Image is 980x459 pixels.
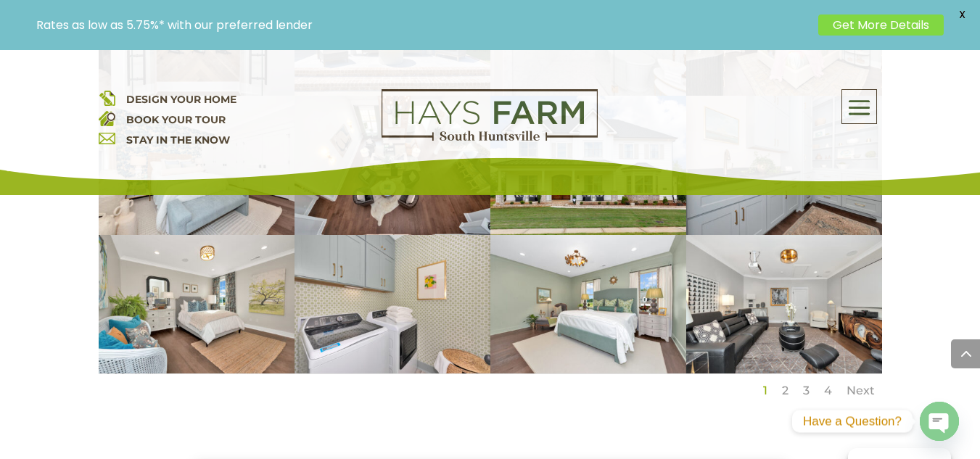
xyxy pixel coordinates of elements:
[99,235,295,374] img: 2106-Forest-Gate-74-400x284.jpg
[763,384,767,397] a: 1
[36,18,811,32] p: Rates as low as 5.75%* with our preferred lender
[295,235,490,374] img: 2106-Forest-Gate-73-400x284.jpg
[99,89,115,106] img: design your home
[382,89,598,141] img: Logo
[126,133,230,146] a: STAY IN THE KNOW
[824,384,832,397] a: 4
[126,93,236,106] a: DESIGN YOUR HOME
[99,109,115,126] img: book your home tour
[782,384,788,397] a: 2
[126,113,226,126] a: BOOK YOUR TOUR
[490,235,686,374] img: 2106-Forest-Gate-70-400x284.jpg
[686,235,882,374] img: 2106-Forest-Gate-69-400x284.jpg
[803,384,810,397] a: 3
[951,4,973,25] span: X
[382,131,598,144] a: hays farm homes huntsville development
[818,15,944,36] a: Get More Details
[847,384,875,397] a: Next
